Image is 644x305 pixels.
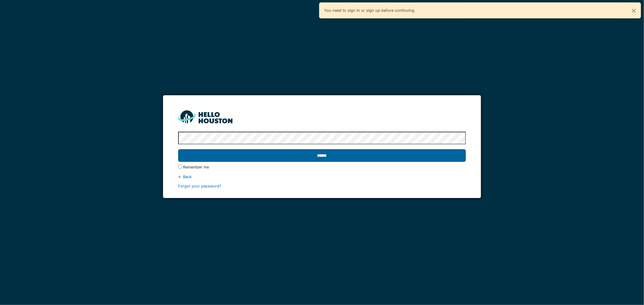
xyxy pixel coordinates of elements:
div: You need to sign in or sign up before continuing. [319,2,641,18]
label: Remember me [183,164,209,170]
a: Forgot your password? [178,184,221,188]
button: Close [627,3,641,19]
img: HH_line-BYnF2_Hg.png [178,110,232,123]
div: ← Back [178,174,466,180]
